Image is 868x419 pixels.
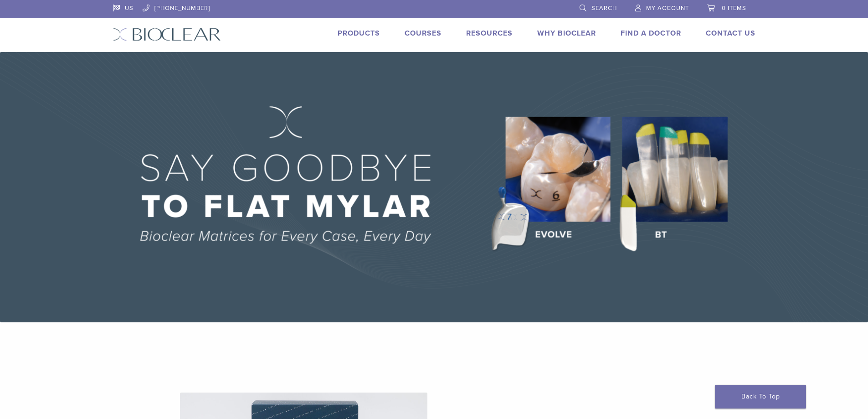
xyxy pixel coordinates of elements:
[706,29,755,38] a: Contact Us
[715,385,806,409] a: Back To Top
[338,29,380,38] a: Products
[646,5,689,12] span: My Account
[405,29,442,38] a: Courses
[537,29,596,38] a: Why Bioclear
[466,29,513,38] a: Resources
[591,5,617,12] span: Search
[621,29,681,38] a: Find A Doctor
[722,5,746,12] span: 0 items
[113,28,221,41] img: Bioclear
